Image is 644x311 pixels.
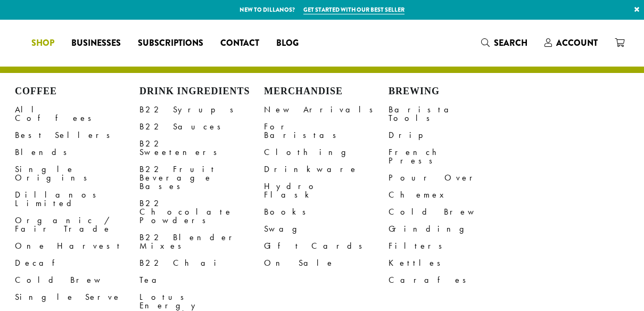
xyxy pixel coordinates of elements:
h4: Brewing [389,86,513,97]
a: For Baristas [264,118,389,144]
a: B22 Sauces [139,118,264,135]
span: Shop [31,37,54,50]
a: Carafes [389,272,513,289]
a: Kettles [389,255,513,272]
a: Barista Tools [389,101,513,127]
span: Subscriptions [138,37,203,50]
span: Blog [276,37,299,50]
a: On Sale [264,255,389,272]
h4: Drink Ingredients [139,86,264,97]
span: Account [556,37,598,49]
a: Swag [264,220,389,238]
a: Clothing [264,144,389,161]
a: Drip [389,127,513,144]
a: Best Sellers [15,127,139,144]
a: All Coffees [15,101,139,127]
a: Gift Cards [264,238,389,255]
a: Chemex [389,186,513,203]
span: Search [494,37,527,49]
a: New Arrivals [264,101,389,118]
a: Blends [15,144,139,161]
a: Single Origins [15,161,139,186]
h4: Merchandise [264,86,389,97]
a: B22 Sweeteners [139,135,264,161]
a: B22 Blender Mixes [139,229,264,255]
a: Filters [389,238,513,255]
h4: Coffee [15,86,139,97]
a: Hydro Flask [264,178,389,203]
a: Cold Brew [389,203,513,220]
a: One Harvest [15,238,139,255]
a: Books [264,203,389,220]
a: French Press [389,144,513,169]
span: Contact [220,37,259,50]
a: B22 Chocolate Powders [139,195,264,229]
a: B22 Chai [139,255,264,272]
a: Decaf [15,255,139,272]
a: Pour Over [389,169,513,186]
a: B22 Syrups [139,101,264,118]
a: Shop [23,35,63,52]
a: Grinding [389,220,513,238]
a: Tea [139,272,264,289]
a: Drinkware [264,161,389,178]
a: Single Serve [15,289,139,306]
a: Get started with our best seller [303,5,404,14]
span: Businesses [71,37,121,50]
a: Cold Brew [15,272,139,289]
a: Dillanos Limited [15,186,139,212]
a: B22 Fruit Beverage Bases [139,161,264,195]
a: Organic / Fair Trade [15,212,139,238]
a: Search [473,34,536,52]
